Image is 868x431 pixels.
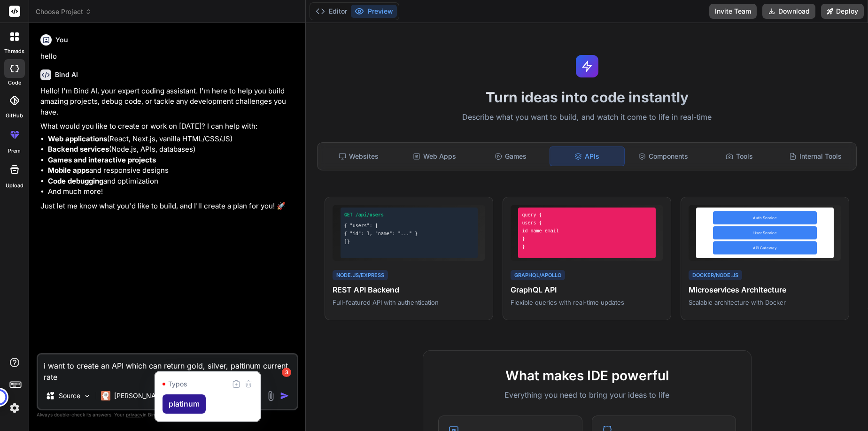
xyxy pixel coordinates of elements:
div: Internal Tools [778,146,852,166]
li: And much more! [48,186,296,197]
label: prem [8,147,21,155]
button: Invite Team [709,4,757,19]
div: API Gateway [713,241,817,254]
div: users { [522,219,651,226]
h6: Bind AI [55,70,78,79]
img: Pick Models [83,392,91,400]
strong: Web applications [48,134,107,143]
img: settings [7,400,23,416]
div: Tools [702,146,776,166]
strong: Mobile apps [48,166,89,175]
p: Source [59,391,80,400]
div: User Service [713,226,817,239]
div: Node.js/Express [333,270,388,281]
div: query { [522,211,651,218]
p: Just let me know what you'd like to build, and I'll create a plan for you! 🚀 [40,201,296,212]
strong: Games and interactive projects [48,155,156,164]
li: (Node.js, APIs, databases) [48,144,296,155]
li: and optimization [48,176,296,187]
p: Flexible queries with real-time updates [511,298,663,307]
div: Docker/Node.js [689,270,742,281]
div: APIs [550,146,625,166]
div: Web Apps [397,146,472,166]
textarea: i want to create an API which can return gold, silver, paltinum current rate [38,354,297,383]
h4: GraphQL API [511,284,663,295]
h6: You [55,35,68,45]
div: { "users": [ [344,222,474,229]
div: } [522,243,651,250]
h4: Microservices Architecture [689,284,841,295]
span: Choose Project [36,7,92,16]
p: Full-featured API with authentication [333,298,485,307]
div: id name email [522,227,651,234]
h2: What makes IDE powerful [438,366,736,385]
span: privacy [126,412,143,417]
img: icon [280,391,289,400]
h1: Turn ideas into code instantly [311,89,862,106]
p: Describe what you want to build, and watch it come to life in real-time [311,111,862,123]
p: Hello! I'm Bind AI, your expert coding assistant. I'm here to help you build amazing projects, de... [40,86,296,118]
div: GET /api/users [344,211,474,218]
li: and responsive designs [48,165,296,176]
button: Download [762,4,815,19]
p: Everything you need to bring your ideas to life [438,389,736,400]
div: Websites [321,146,395,166]
p: Always double-check its answers. Your in Bind [37,410,298,419]
div: GraphQL/Apollo [511,270,565,281]
li: (React, Next.js, vanilla HTML/CSS/JS) [48,134,296,145]
div: Games [473,146,548,166]
strong: Backend services [48,145,109,154]
p: hello [40,51,296,62]
button: Editor [312,5,351,18]
label: code [8,79,21,87]
label: threads [4,47,24,55]
label: Upload [6,182,23,190]
div: } [522,235,651,242]
h4: REST API Backend [333,284,485,295]
p: What would you like to create or work on [DATE]? I can help with: [40,121,296,132]
label: GitHub [6,112,23,120]
button: Deploy [821,4,864,19]
div: Components [627,146,701,166]
button: Preview [351,5,397,18]
img: attachment [265,391,276,401]
div: ]} [344,238,474,245]
div: { "id": 1, "name": "..." } [344,230,474,237]
p: [PERSON_NAME] 4 S.. [114,391,184,400]
p: Scalable architecture with Docker [689,298,841,307]
strong: Code debugging [48,177,103,185]
img: Claude 4 Sonnet [101,391,110,400]
div: Auth Service [713,211,817,224]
